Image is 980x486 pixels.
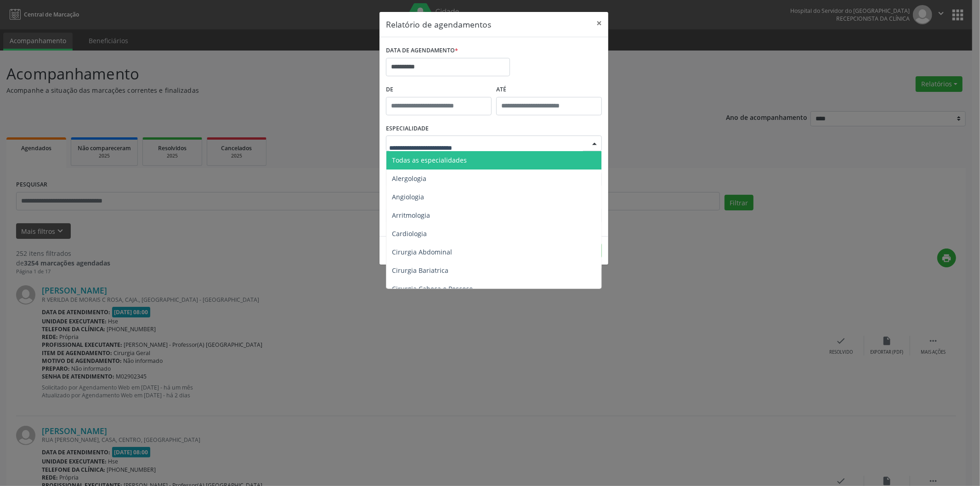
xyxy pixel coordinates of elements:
label: ESPECIALIDADE [386,122,429,136]
h5: Relatório de agendamentos [386,18,491,30]
button: Close [590,12,608,34]
span: Alergologia [392,174,426,183]
label: ATÉ [496,83,602,97]
span: Cirurgia Cabeça e Pescoço [392,284,473,293]
span: Cirurgia Abdominal [392,248,452,256]
span: Cirurgia Bariatrica [392,266,448,275]
span: Angiologia [392,192,424,201]
span: Todas as especialidades [392,156,467,164]
label: De [386,83,492,97]
label: DATA DE AGENDAMENTO [386,44,458,58]
span: Cardiologia [392,229,427,238]
span: Arritmologia [392,211,430,220]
